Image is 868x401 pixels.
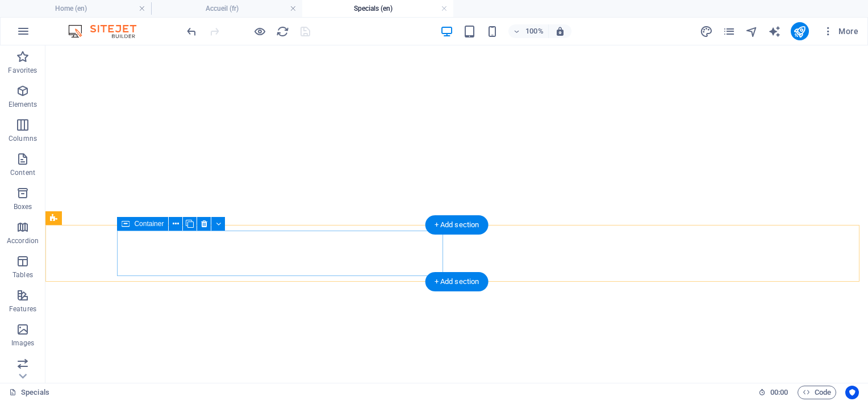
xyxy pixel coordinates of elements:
button: More [818,22,863,40]
i: Design (Ctrl+Alt+Y) [700,25,713,38]
h4: Specials (en) [302,2,453,15]
button: undo [185,24,198,38]
button: publish [791,22,809,40]
div: + Add section [425,272,489,291]
i: Undo: Change text (Ctrl+Z) [185,25,198,38]
a: Click to cancel selection. Double-click to open Pages [9,386,49,399]
button: text_generator [768,24,782,38]
span: : [778,388,780,396]
p: Images [11,339,35,348]
i: Reload page [276,25,289,38]
button: 100% [508,24,549,38]
span: Code [803,386,831,399]
p: Favorites [8,66,37,75]
button: Click here to leave preview mode and continue editing [253,24,266,38]
i: Publish [793,25,806,38]
button: pages [723,24,736,38]
span: Container [134,220,164,227]
i: On resize automatically adjust zoom level to fit chosen device. [555,26,565,36]
span: 00 00 [770,386,788,399]
p: Elements [9,100,37,109]
h4: Accueil (fr) [151,2,302,15]
h6: Session time [758,386,788,399]
button: design [700,24,713,38]
button: Usercentrics [845,386,859,399]
img: Editor Logo [65,24,151,38]
p: Accordion [7,236,39,245]
p: Tables [12,270,33,279]
p: Boxes [14,202,32,211]
button: navigator [745,24,759,38]
h6: 100% [525,24,544,38]
p: Features [9,304,36,314]
button: Code [798,386,836,399]
p: Content [10,168,35,177]
div: + Add section [425,215,489,235]
i: Navigator [745,25,758,38]
button: reload [276,24,289,38]
span: More [823,26,858,37]
p: Columns [9,134,37,143]
i: Pages (Ctrl+Alt+S) [723,25,736,38]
